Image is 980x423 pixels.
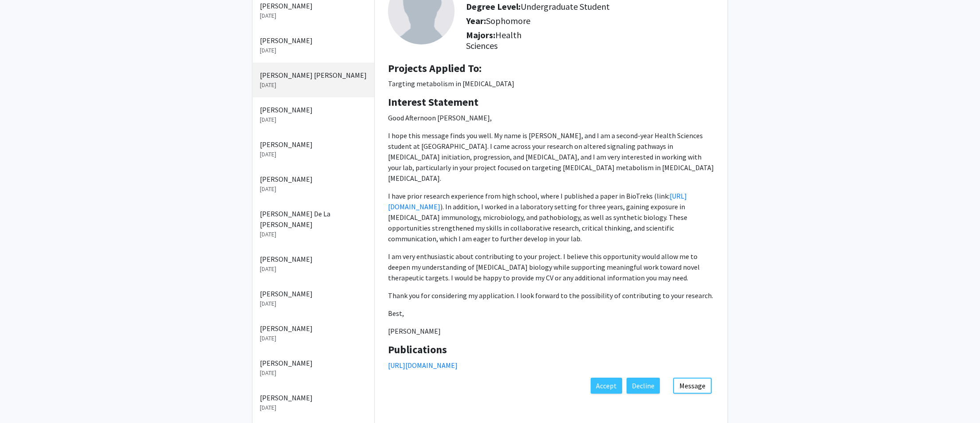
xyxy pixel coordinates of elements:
[627,378,660,394] button: Decline
[388,308,714,319] p: Best,
[260,184,367,194] p: [DATE]
[260,70,367,80] p: [PERSON_NAME] [PERSON_NAME]
[591,378,622,394] button: Accept
[260,368,367,378] p: [DATE]
[388,361,458,370] a: [URL][DOMAIN_NAME]
[388,251,714,283] p: I am very enthusiastic about contributing to your project. I believe this opportunity would allow...
[388,191,714,244] p: I have prior research experience from high school, where I published a paper in BioTreks (link: )...
[260,35,367,46] p: [PERSON_NAME]
[388,326,714,336] p: [PERSON_NAME]
[260,46,367,55] p: [DATE]
[7,383,38,416] iframe: Chat
[673,378,712,394] button: Message
[521,1,610,12] span: Undergraduate Student
[388,290,714,301] p: Thank you for considering my application. I look forward to the possibility of contributing to yo...
[260,0,367,11] p: [PERSON_NAME]
[260,288,367,299] p: [PERSON_NAME]
[260,104,367,115] p: [PERSON_NAME]
[486,15,530,26] span: Sophomore
[260,323,367,334] p: [PERSON_NAME]
[260,264,367,274] p: [DATE]
[260,334,367,343] p: [DATE]
[260,230,367,239] p: [DATE]
[466,1,521,12] b: Degree Level:
[260,139,367,150] p: [PERSON_NAME]
[260,150,367,159] p: [DATE]
[260,392,367,403] p: [PERSON_NAME]
[388,78,714,89] p: Targting metabolism in [MEDICAL_DATA]
[260,254,367,264] p: [PERSON_NAME]
[260,11,367,20] p: [DATE]
[466,29,495,40] b: Majors:
[260,358,367,368] p: [PERSON_NAME]
[260,174,367,184] p: [PERSON_NAME]
[388,112,714,123] p: Good Afternoon [PERSON_NAME],
[388,61,482,75] b: Projects Applied To:
[260,299,367,308] p: [DATE]
[260,115,367,124] p: [DATE]
[388,95,478,109] b: Interest Statement
[260,80,367,90] p: [DATE]
[466,29,521,51] span: Health Sciences
[260,208,367,230] p: [PERSON_NAME] De La [PERSON_NAME]
[388,343,447,356] b: Publications
[260,403,367,412] p: [DATE]
[466,15,486,26] b: Year:
[388,130,714,184] p: I hope this message finds you well. My name is [PERSON_NAME], and I am a second-year Health Scien...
